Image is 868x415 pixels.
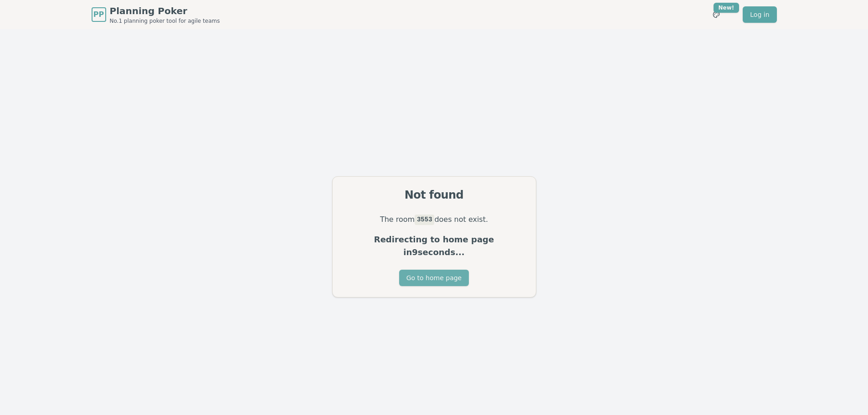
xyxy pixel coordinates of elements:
code: 3553 [415,215,434,225]
button: Go to home page [399,270,469,286]
p: The room does not exist. [344,213,525,226]
a: PPPlanning PokerNo.1 planning poker tool for agile teams [92,5,220,25]
span: No.1 planning poker tool for agile teams [110,17,220,25]
span: Planning Poker [110,5,220,17]
div: Not found [344,188,525,202]
a: Log in [743,6,776,23]
div: New! [714,3,740,13]
span: PP [93,9,104,20]
button: New! [708,6,724,23]
p: Redirecting to home page in 9 seconds... [344,233,525,259]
